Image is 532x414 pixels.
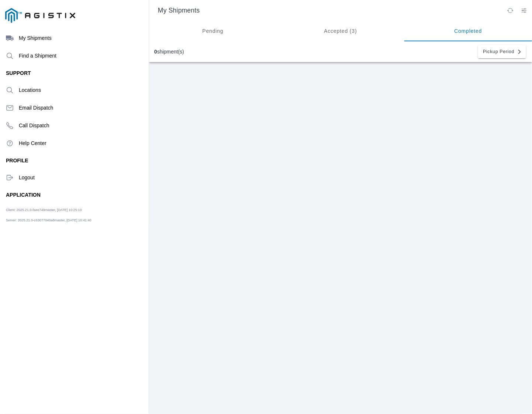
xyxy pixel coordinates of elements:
ion-segment-button: Pending [149,21,277,41]
ion-label: Find a Shipment [19,53,143,59]
ion-label: My Shipments [19,35,143,41]
ion-segment-button: Completed [404,21,532,41]
b: 0 [154,49,157,55]
span: Pickup Period [483,49,514,54]
ion-label: Server: 2025.21.0-c63077040a8 [6,218,108,226]
ion-title: My Shipments [151,7,504,14]
ion-label: Call Dispatch [19,123,143,128]
div: shipment(s) [154,49,184,55]
span: master, [DATE] 10:25:10 [45,208,82,212]
ion-label: Locations [19,87,143,93]
span: master, [DATE] 10:41:40 [55,218,91,222]
ion-label: Logout [19,175,143,180]
ion-label: Client: 2025.21.0-faee749 [6,208,108,216]
ion-segment-button: Accepted (3) [277,21,404,41]
ion-label: Email Dispatch [19,105,143,111]
ion-label: Help Center [19,140,143,146]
